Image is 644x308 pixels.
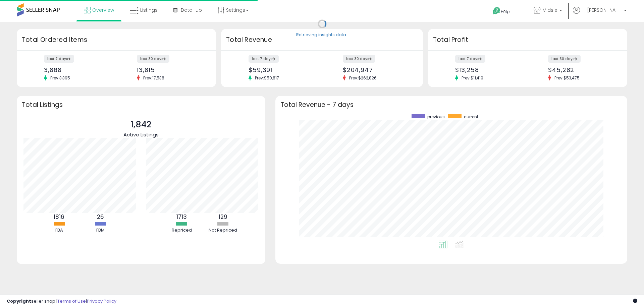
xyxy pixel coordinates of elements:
a: Help [487,2,523,22]
div: Retrieving insights data.. [296,32,348,38]
label: last 7 days [455,55,485,63]
span: Midsie [542,7,557,13]
a: Privacy Policy [87,298,116,304]
label: last 30 days [548,55,581,63]
b: 1816 [54,213,64,221]
div: FBM [80,227,120,234]
h3: Total Revenue [226,35,418,45]
label: last 30 days [137,55,169,63]
div: $59,391 [249,66,317,73]
strong: Copyright [7,298,31,304]
span: current [464,114,478,120]
span: previous [427,114,445,120]
div: $45,282 [548,66,615,73]
span: DataHub [181,7,202,13]
span: Prev: 17,538 [140,75,168,81]
span: Prev: 3,395 [47,75,73,81]
h3: Total Revenue - 7 days [280,102,622,107]
h3: Total Ordered Items [22,35,211,45]
div: 3,868 [44,66,111,73]
b: 129 [219,213,227,221]
a: Hi [PERSON_NAME] [573,7,627,22]
span: Help [501,9,510,14]
span: Active Listings [123,131,159,138]
span: Overview [92,7,114,13]
span: Prev: $50,817 [252,75,282,81]
b: 1713 [176,213,187,221]
h3: Total Listings [22,102,260,107]
div: 13,815 [137,66,204,73]
b: 26 [97,213,104,221]
span: Prev: $11,419 [458,75,487,81]
span: Hi [PERSON_NAME] [582,7,622,13]
div: $13,258 [455,66,523,73]
h3: Total Profit [433,35,622,45]
div: Repriced [162,227,202,234]
div: $204,947 [343,66,411,73]
p: 1,842 [123,118,159,131]
span: Prev: $53,475 [551,75,583,81]
i: Get Help [492,7,501,15]
span: Prev: $262,826 [346,75,380,81]
div: FBA [39,227,79,234]
div: seller snap | | [7,298,116,305]
label: last 7 days [249,55,279,63]
label: last 30 days [343,55,375,63]
div: Not Repriced [203,227,243,234]
a: Terms of Use [57,298,86,304]
span: Listings [140,7,158,13]
label: last 7 days [44,55,74,63]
